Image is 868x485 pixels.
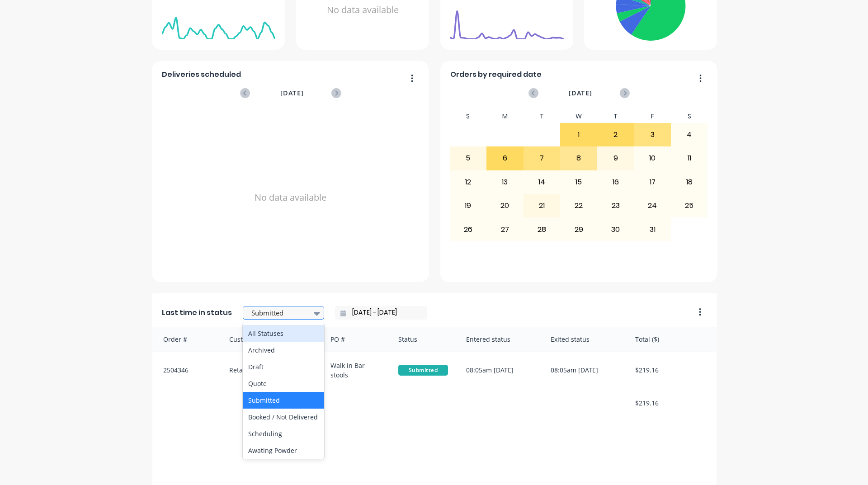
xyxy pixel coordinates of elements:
[671,147,708,170] div: 11
[598,194,634,217] div: 23
[243,342,324,358] div: Archived
[346,306,424,320] input: Filter by date
[597,110,634,123] div: T
[398,365,448,376] span: Submitted
[524,171,560,193] div: 14
[243,358,324,375] div: Draft
[524,110,561,123] div: T
[542,327,626,351] div: Exited status
[243,325,324,342] div: All Statuses
[634,194,670,217] div: 24
[671,123,708,146] div: 4
[152,327,220,351] div: Order #
[457,327,542,351] div: Entered status
[561,218,597,240] div: 29
[634,147,670,170] div: 10
[626,352,717,389] div: $219.16
[671,171,708,193] div: 18
[243,375,324,392] div: Quote
[561,194,597,217] div: 22
[634,123,670,146] div: 3
[671,194,708,217] div: 25
[152,352,220,389] div: 2504346
[561,171,597,193] div: 15
[634,171,670,193] div: 17
[560,110,597,123] div: W
[243,425,324,442] div: Scheduling
[626,327,717,351] div: Total ($)
[243,442,324,459] div: Awating Powder
[487,218,523,240] div: 27
[634,110,671,123] div: F
[598,218,634,240] div: 30
[524,147,560,170] div: 7
[598,123,634,146] div: 2
[626,389,717,417] div: $219.16
[162,69,241,80] span: Deliveries scheduled
[389,327,457,351] div: Status
[542,352,626,389] div: 08:05am [DATE]
[321,352,389,389] div: Walk in Bar stools
[162,110,420,285] div: No data available
[280,88,304,98] span: [DATE]
[487,171,523,193] div: 13
[450,110,487,123] div: S
[162,307,232,318] span: Last time in status
[569,88,592,98] span: [DATE]
[487,194,523,217] div: 20
[457,352,542,389] div: 08:05am [DATE]
[524,194,560,217] div: 21
[598,147,634,170] div: 9
[561,147,597,170] div: 8
[598,171,634,193] div: 16
[561,123,597,146] div: 1
[243,392,324,409] div: Submitted
[486,110,524,123] div: M
[450,194,486,217] div: 19
[450,218,486,240] div: 26
[220,327,322,351] div: Customer
[487,147,523,170] div: 6
[671,110,708,123] div: S
[321,327,389,351] div: PO #
[220,352,322,389] div: Retail Customers
[450,147,486,170] div: 5
[634,218,670,240] div: 31
[524,218,560,240] div: 28
[243,409,324,425] div: Booked / Not Delivered
[450,171,486,193] div: 12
